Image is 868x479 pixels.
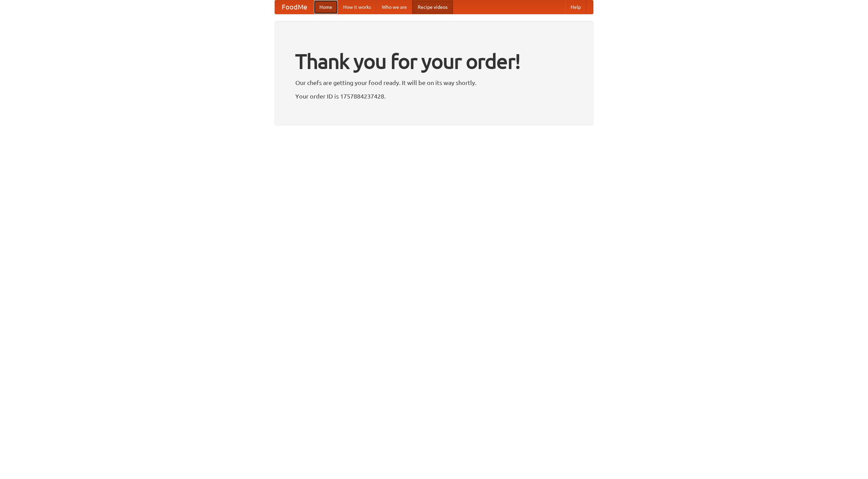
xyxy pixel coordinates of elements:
a: FoodMe [275,0,314,14]
p: Our chefs are getting your food ready. It will be on its way shortly. [295,78,573,88]
h1: Thank you for your order! [295,45,573,78]
a: Recipe videos [412,0,453,14]
a: Who we are [376,0,412,14]
a: Help [565,0,586,14]
a: Home [314,0,338,14]
a: How it works [338,0,376,14]
p: Your order ID is 1757884237428. [295,91,573,101]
